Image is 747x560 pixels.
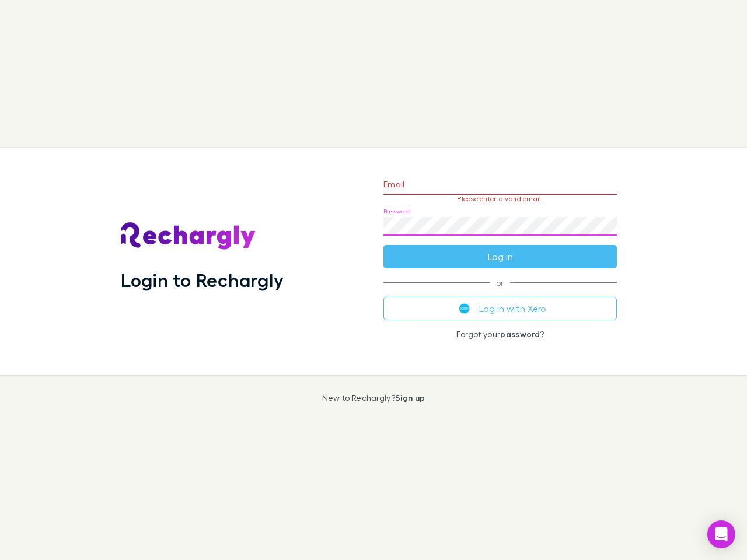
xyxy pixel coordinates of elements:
[395,393,425,402] a: Sign up
[383,195,617,203] p: Please enter a valid email.
[459,303,470,314] img: Xero's logo
[322,393,425,402] p: New to Rechargly?
[121,222,256,250] img: Rechargly's Logo
[383,297,617,320] button: Log in with Xero
[383,245,617,268] button: Log in
[383,282,617,283] span: or
[500,329,540,339] a: password
[383,330,617,339] p: Forgot your ?
[121,269,284,291] h1: Login to Rechargly
[383,207,411,216] label: Password
[707,520,735,548] div: Open Intercom Messenger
